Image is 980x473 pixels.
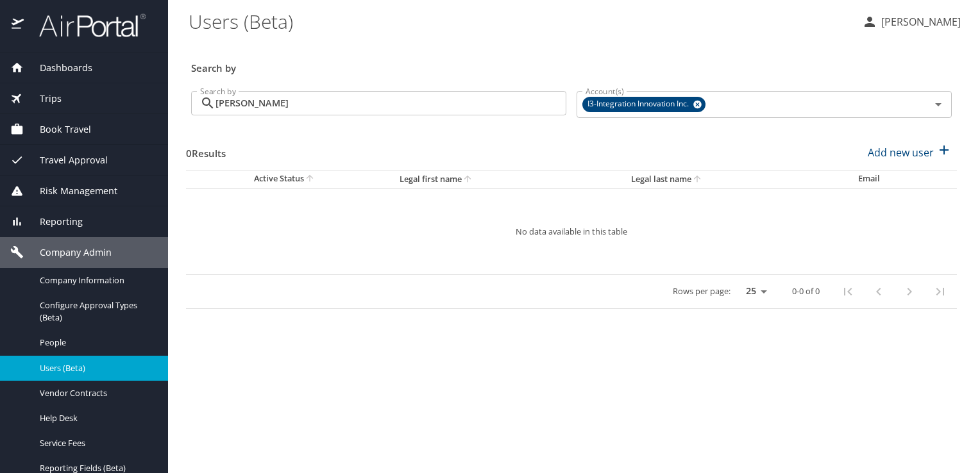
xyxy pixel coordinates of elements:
p: 0-0 of 0 [792,287,820,295]
th: Active Status [186,170,389,188]
span: Dashboards [24,61,92,75]
span: Company Admin [24,245,112,260]
button: Add new user [863,138,957,167]
span: Trips [24,92,62,106]
th: Legal first name [389,170,621,188]
button: sort [462,174,475,186]
button: Open [929,95,947,113]
h1: Users (Beta) [189,1,852,41]
span: Users (Beta) [40,362,153,374]
button: sort [304,173,317,185]
p: Rows per page: [673,287,731,295]
span: Travel Approval [24,153,108,167]
button: sort [691,174,704,186]
span: Service Fees [40,437,153,449]
img: icon-airportal.png [12,13,25,38]
input: Search by name or email [215,91,566,115]
span: Vendor Contracts [40,387,153,399]
span: Help Desk [40,412,153,424]
button: [PERSON_NAME] [857,10,966,33]
table: User Search Table [186,170,957,309]
h3: Search by [191,53,952,76]
span: People [40,336,153,349]
th: Email [848,170,957,188]
p: Add new user [868,145,934,160]
span: I3-Integration Innovation Inc. [582,97,697,111]
span: Company Information [40,274,153,286]
span: Risk Management [24,184,117,198]
select: rows per page [736,282,772,301]
span: Reporting [24,215,83,229]
h3: 0 Results [186,138,226,161]
div: I3-Integration Innovation Inc. [582,97,705,112]
p: [PERSON_NAME] [877,14,961,29]
span: Configure Approval Types (Beta) [40,299,153,324]
p: No data available in this table [224,228,918,236]
img: airportal-logo.png [25,13,146,38]
span: Book Travel [24,122,91,137]
th: Legal last name [621,170,848,188]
